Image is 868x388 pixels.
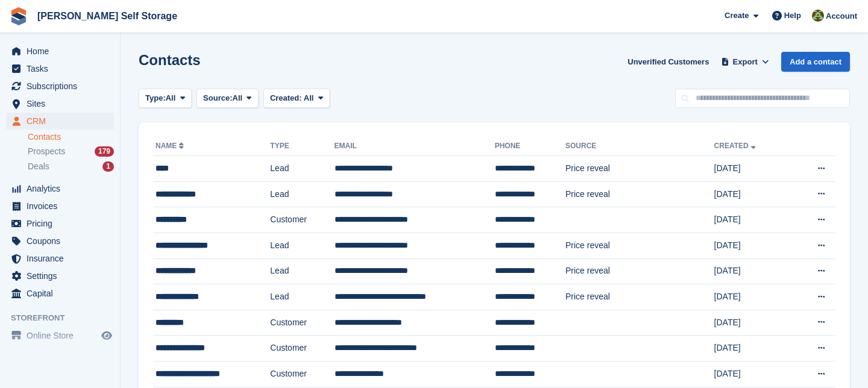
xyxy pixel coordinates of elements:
a: Add a contact [781,52,850,72]
span: Subscriptions [27,78,99,95]
a: Created [714,142,758,150]
th: Type [270,137,334,156]
span: Insurance [27,250,99,267]
th: Source [565,137,714,156]
td: [DATE] [714,310,791,336]
span: All [233,92,243,104]
td: Price reveal [565,233,714,258]
button: Export [719,52,772,72]
a: menu [6,78,114,95]
td: Lead [270,284,334,310]
a: menu [6,198,114,214]
td: Customer [270,336,334,361]
td: Price reveal [565,181,714,207]
td: Customer [270,207,334,233]
a: Unverified Customers [623,52,714,72]
th: Phone [495,137,565,156]
a: menu [6,215,114,232]
span: All [304,93,314,102]
span: Created: [270,93,302,102]
td: [DATE] [714,361,791,387]
button: Type: All [139,89,192,108]
a: menu [6,250,114,267]
span: Home [27,43,99,60]
a: menu [6,233,114,249]
button: Created: All [263,89,330,108]
div: 179 [95,146,114,157]
button: Source: All [197,89,259,108]
td: [DATE] [714,156,791,182]
td: [DATE] [714,284,791,310]
a: Deals 1 [28,160,114,173]
a: menu [6,43,114,60]
span: Export [733,56,758,68]
td: Price reveal [565,258,714,284]
img: Karl [812,10,824,22]
h1: Contacts [139,52,201,68]
span: Type: [145,92,166,104]
td: [DATE] [714,207,791,233]
td: [DATE] [714,258,791,284]
span: Help [784,10,801,22]
span: Analytics [27,180,99,197]
td: Lead [270,181,334,207]
td: Price reveal [565,284,714,310]
a: menu [6,60,114,77]
a: menu [6,180,114,197]
span: Coupons [27,233,99,249]
td: Price reveal [565,156,714,182]
span: Capital [27,285,99,302]
td: Lead [270,233,334,258]
a: menu [6,268,114,284]
td: [DATE] [714,181,791,207]
a: Name [156,142,186,150]
td: [DATE] [714,233,791,258]
span: Pricing [27,215,99,232]
span: All [166,92,176,104]
a: menu [6,285,114,302]
a: Prospects 179 [28,145,114,158]
span: Prospects [28,146,65,157]
span: Tasks [27,60,99,77]
a: Preview store [99,328,114,343]
span: Online Store [27,327,99,344]
img: stora-icon-8386f47178a22dfd0bd8f6a31ec36ba5ce8667c1dd55bd0f319d3a0aa187defe.svg [10,7,28,25]
span: Source: [203,92,232,104]
span: Sites [27,95,99,112]
a: menu [6,113,114,130]
td: Lead [270,258,334,284]
span: Deals [28,161,49,172]
span: Settings [27,268,99,284]
span: CRM [27,113,99,130]
a: menu [6,327,114,344]
div: 1 [102,161,114,172]
span: Invoices [27,198,99,214]
td: Customer [270,361,334,387]
th: Email [335,137,495,156]
td: [DATE] [714,336,791,361]
span: Account [826,10,857,22]
td: Lead [270,156,334,182]
a: menu [6,95,114,112]
span: Create [725,10,749,22]
a: Contacts [28,131,114,143]
span: Storefront [11,312,120,324]
a: [PERSON_NAME] Self Storage [33,6,182,26]
td: Customer [270,310,334,336]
